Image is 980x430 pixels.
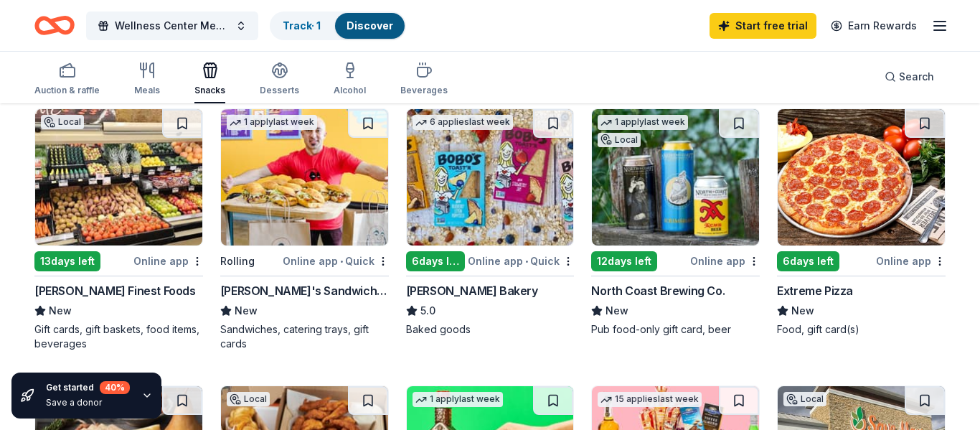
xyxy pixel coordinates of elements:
div: 6 applies last week [413,115,513,130]
button: Beverages [400,56,448,103]
a: Start free trial [710,13,816,39]
div: Gift cards, gift baskets, food items, beverages [34,322,203,351]
span: New [791,302,814,319]
div: Snacks [194,85,225,96]
div: 13 days left [34,251,100,271]
span: • [525,256,528,267]
div: 1 apply last week [598,115,688,130]
div: Online app [133,252,203,270]
img: Image for North Coast Brewing Co. [592,109,759,246]
div: Online app Quick [468,252,574,270]
div: Local [598,133,641,147]
div: Extreme Pizza [777,282,853,299]
div: Online app [876,252,946,270]
div: Beverages [400,85,448,96]
div: Auction & raffle [34,85,100,96]
div: 1 apply last week [413,392,503,407]
div: 40 % [100,381,130,394]
a: Image for Jensen’s Finest FoodsLocal13days leftOnline app[PERSON_NAME] Finest FoodsNewGift cards,... [34,108,203,351]
div: 12 days left [591,251,657,271]
div: [PERSON_NAME]'s Sandwiches [220,282,389,299]
div: Sandwiches, catering trays, gift cards [220,322,389,351]
a: Track· 1 [283,19,321,32]
div: Rolling [220,253,255,270]
img: Image for Jensen’s Finest Foods [35,109,202,246]
div: [PERSON_NAME] Bakery [406,282,538,299]
button: Track· 1Discover [270,11,406,40]
a: Image for North Coast Brewing Co.1 applylast weekLocal12days leftOnline appNorth Coast Brewing Co... [591,108,760,337]
div: Local [783,392,826,406]
a: Home [34,9,75,42]
div: North Coast Brewing Co. [591,282,725,299]
div: 1 apply last week [227,115,317,130]
img: Image for Bobo's Bakery [407,109,574,246]
div: 6 days left [406,251,466,271]
span: 5.0 [420,302,435,319]
a: Image for Ike's Sandwiches1 applylast weekRollingOnline app•Quick[PERSON_NAME]'s SandwichesNewSan... [220,108,389,351]
a: Earn Rewards [822,13,925,39]
button: Desserts [260,56,299,103]
span: Search [899,68,934,85]
div: Online app [690,252,760,270]
img: Image for Extreme Pizza [778,109,945,246]
div: Local [41,115,84,129]
span: Wellness Center Mental Health Support [115,17,230,34]
a: Image for Extreme Pizza6days leftOnline appExtreme PizzaNewFood, gift card(s) [777,108,946,337]
div: Food, gift card(s) [777,322,946,337]
img: Image for Ike's Sandwiches [221,109,388,246]
a: Image for Bobo's Bakery6 applieslast week6days leftOnline app•Quick[PERSON_NAME] Bakery5.0Baked g... [406,108,575,337]
a: Discover [347,19,393,32]
button: Auction & raffle [34,56,100,103]
span: New [606,302,628,319]
div: [PERSON_NAME] Finest Foods [34,282,196,299]
span: • [340,256,343,267]
div: Meals [134,85,160,96]
div: Save a donor [46,397,130,408]
div: 6 days left [777,251,839,271]
span: New [49,302,72,319]
div: Baked goods [406,322,575,337]
button: Wellness Center Mental Health Support [86,11,258,40]
div: Get started [46,381,130,394]
div: Pub food-only gift card, beer [591,322,760,337]
button: Search [873,62,946,91]
button: Alcohol [334,56,366,103]
div: Local [227,392,270,406]
div: Desserts [260,85,299,96]
button: Meals [134,56,160,103]
div: 15 applies last week [598,392,702,407]
span: New [235,302,258,319]
div: Online app Quick [283,252,389,270]
div: Alcohol [334,85,366,96]
button: Snacks [194,56,225,103]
